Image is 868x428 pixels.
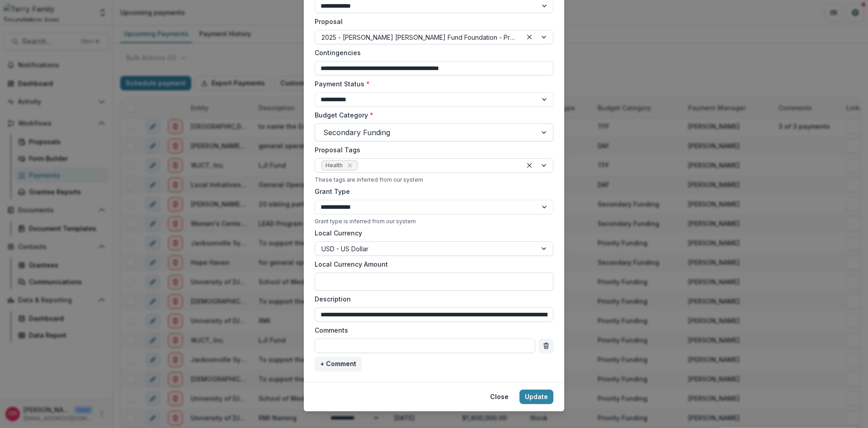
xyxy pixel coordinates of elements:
label: Payment Status [315,79,548,89]
div: Clear selected options [524,160,535,171]
button: Close [485,390,514,404]
label: Description [315,294,548,304]
div: Grant type is inferred from our system [315,218,553,225]
div: These tags are inferred from our system [315,176,553,183]
label: Grant Type [315,187,548,196]
button: delete [539,339,553,353]
label: Comments [315,325,548,335]
label: Proposal [315,17,548,26]
label: Proposal Tags [315,145,548,155]
label: Local Currency [315,228,362,238]
div: Remove Health [345,161,354,170]
button: Update [519,390,553,404]
span: Health [325,162,343,169]
label: Local Currency Amount [315,259,548,269]
label: Contingencies [315,48,548,57]
button: + Comment [315,357,362,371]
div: Clear selected options [524,32,535,42]
label: Budget Category [315,110,548,120]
